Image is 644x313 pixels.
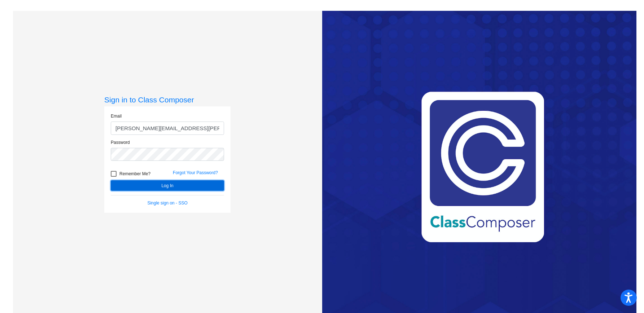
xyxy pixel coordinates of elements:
[104,95,231,104] h3: Sign in to Class Composer
[119,169,150,178] span: Remember Me?
[111,139,130,146] label: Password
[111,180,224,191] button: Log In
[111,113,122,119] label: Email
[173,170,218,175] a: Forgot Your Password?
[147,200,187,206] a: Single sign on - SSO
